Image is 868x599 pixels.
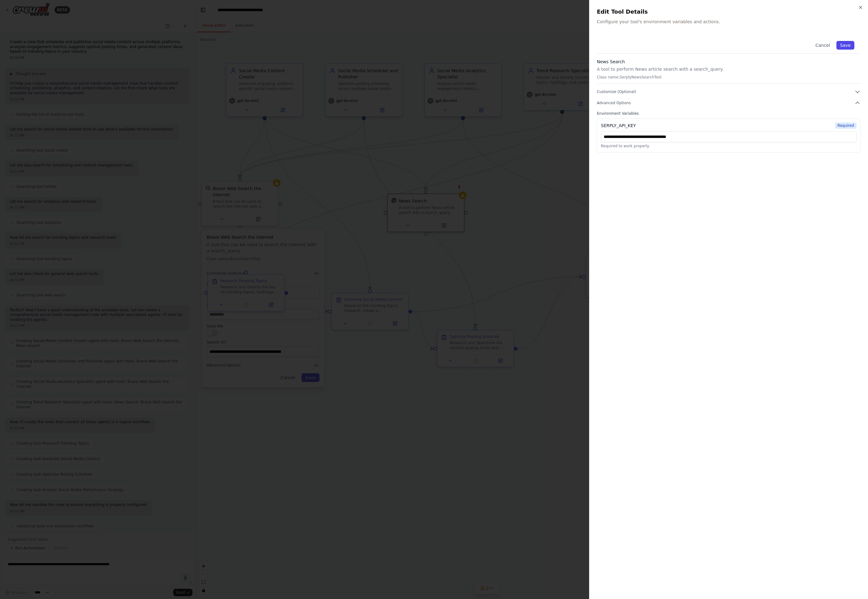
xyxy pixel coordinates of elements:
[597,66,861,72] p: A tool to perform News article search with a search_query.
[597,59,861,65] h3: News Search
[597,7,861,16] h2: Edit Tool Details
[601,144,857,149] p: Required to work properly.
[597,111,861,116] label: Environment Variables
[597,89,636,94] span: Customize (Optional)
[597,75,861,80] p: Class name: SerplyNewsSearchTool
[597,19,861,25] p: Configure your tool's environment variables and actions.
[836,41,854,50] button: Save
[597,89,861,95] button: Customize (Optional)
[812,41,834,50] button: Cancel
[597,100,631,105] span: Advanced Options
[835,122,857,129] span: Required
[597,100,861,106] button: Advanced Options
[601,122,636,129] div: SERPLY_API_KEY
